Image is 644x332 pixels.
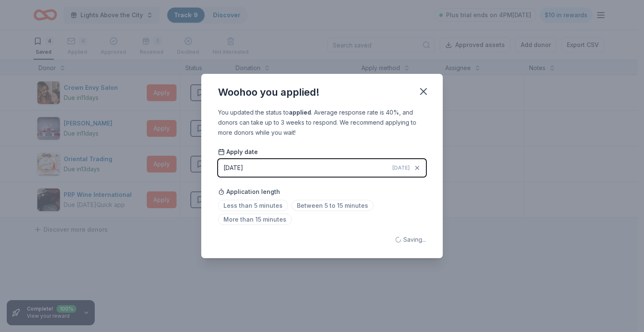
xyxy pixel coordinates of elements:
span: Application length [218,187,280,197]
div: Woohoo you applied! [218,86,319,99]
button: [DATE][DATE] [218,159,426,177]
b: applied [289,109,311,116]
span: Less than 5 minutes [218,200,288,211]
span: Apply date [218,148,258,156]
div: You updated the status to . Average response rate is 40%, and donors can take up to 3 weeks to re... [218,107,426,138]
div: [DATE] [223,163,243,173]
span: Between 5 to 15 minutes [291,200,374,211]
span: [DATE] [392,165,410,171]
span: More than 15 minutes [218,214,292,225]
